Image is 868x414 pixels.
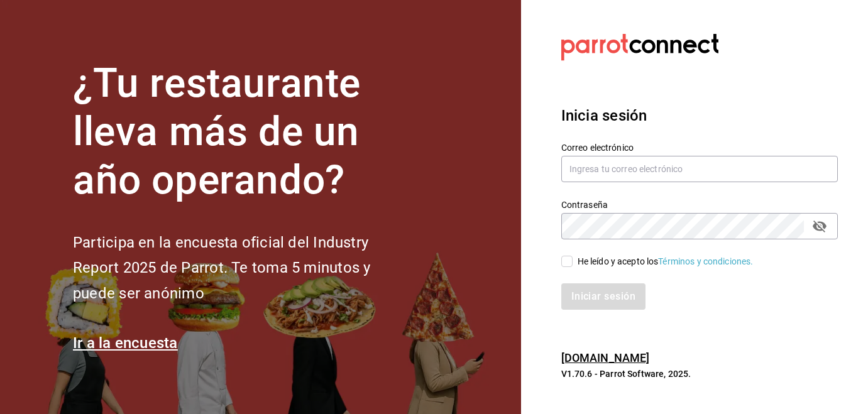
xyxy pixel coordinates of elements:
[561,351,650,364] a: [DOMAIN_NAME]
[809,215,830,237] button: passwordField
[73,60,412,204] h1: ¿Tu restaurante lleva más de un año operando?
[578,255,754,268] div: He leído y acepto los
[561,104,838,127] h3: Inicia sesión
[658,256,753,266] a: Términos y condiciones.
[73,334,178,352] a: Ir a la encuesta
[73,230,412,307] h2: Participa en la encuesta oficial del Industry Report 2025 de Parrot. Te toma 5 minutos y puede se...
[561,156,838,182] input: Ingresa tu correo electrónico
[561,143,838,152] label: Correo electrónico
[561,200,838,209] label: Contraseña
[561,368,838,380] p: V1.70.6 - Parrot Software, 2025.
